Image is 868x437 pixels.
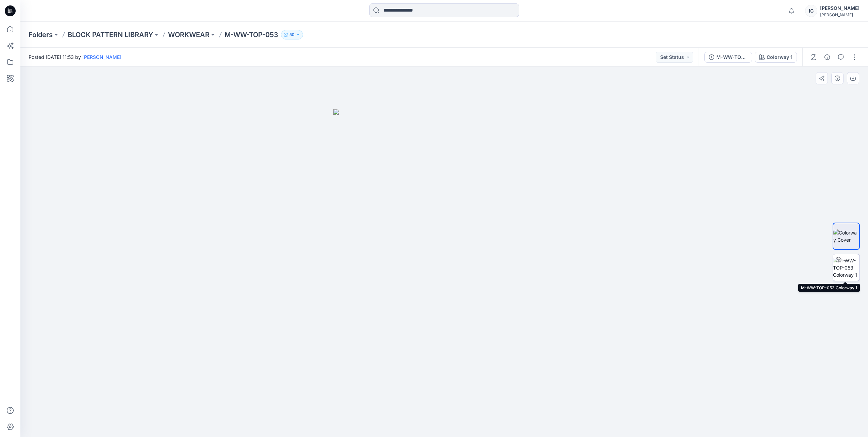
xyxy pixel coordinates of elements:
div: IC [805,5,817,17]
a: BLOCK PATTERN LIBRARY [68,30,153,39]
div: [PERSON_NAME] [820,12,859,17]
p: 50 [289,31,295,38]
img: M-WW-TOP-053 Colorway 1 [833,257,859,278]
a: [PERSON_NAME] [82,54,121,60]
div: [PERSON_NAME] [820,4,859,12]
a: WORKWEAR [168,30,210,39]
img: Colorway Cover [833,229,859,243]
button: Colorway 1 [755,52,797,63]
button: 50 [281,30,303,39]
p: M-WW-TOP-053 [224,30,278,39]
img: eyJhbGciOiJIUzI1NiIsImtpZCI6IjAiLCJzbHQiOiJzZXMiLCJ0eXAiOiJKV1QifQ.eyJkYXRhIjp7InR5cGUiOiJzdG9yYW... [333,109,555,437]
a: Folders [29,30,53,39]
button: M-WW-TOP-053 [704,52,752,63]
span: Posted [DATE] 11:53 by [29,53,121,61]
div: Colorway 1 [767,53,792,61]
button: Details [822,52,833,63]
div: M-WW-TOP-053 [716,53,748,61]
